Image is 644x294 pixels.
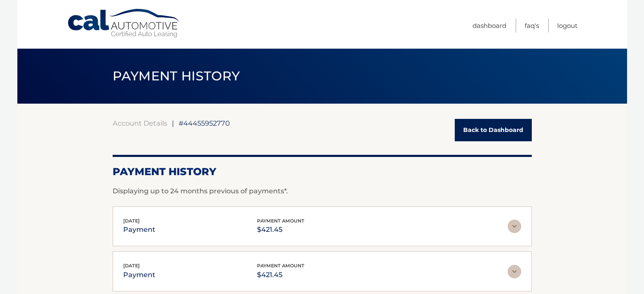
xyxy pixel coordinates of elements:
[257,218,304,224] span: payment amount
[123,269,155,281] p: payment
[557,19,578,33] a: Logout
[113,186,532,196] p: Displaying up to 24 months previous of payments*.
[123,224,155,236] p: payment
[172,119,174,127] span: |
[113,68,240,84] span: PAYMENT HISTORY
[113,119,167,127] a: Account Details
[257,269,304,281] p: $421.45
[179,119,230,127] span: #44455952770
[508,220,521,233] img: accordion-rest.svg
[257,263,304,269] span: payment amount
[473,19,506,33] a: Dashboard
[455,119,532,141] a: Back to Dashboard
[113,165,532,178] h2: Payment History
[123,218,140,224] span: [DATE]
[123,263,140,269] span: [DATE]
[67,8,181,38] a: Cal Automotive
[257,224,304,236] p: $421.45
[508,265,521,278] img: accordion-rest.svg
[525,19,539,33] a: FAQ's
